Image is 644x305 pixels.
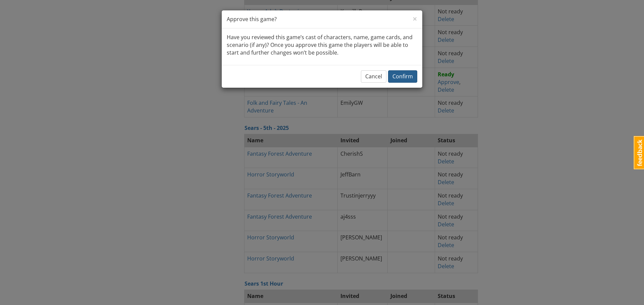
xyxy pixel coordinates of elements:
span: Confirm [392,73,413,80]
div: Approve this game? [222,10,422,28]
button: Cancel [361,70,386,83]
p: Have you reviewed this game’s cast of characters, name, game cards, and scenario (if any)? Once y... [227,33,417,57]
button: Confirm [388,70,417,83]
span: × [413,13,417,24]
